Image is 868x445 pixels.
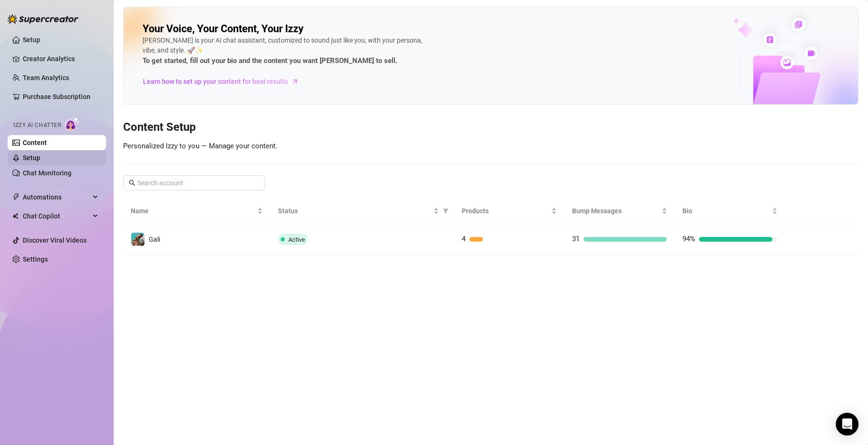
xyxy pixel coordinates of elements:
h3: Content Setup [123,120,859,135]
span: 4 [462,235,465,243]
input: Search account [137,178,252,188]
span: Bio [682,206,770,216]
div: [PERSON_NAME] is your AI chat assistant, customized to sound just like you, with your persona, vi... [143,36,427,67]
a: Chat Monitoring [23,169,72,177]
a: Learn how to set up your content for best results [143,74,306,89]
span: Bump Messages [572,206,660,216]
a: Settings [23,255,48,263]
h2: Your Voice, Your Content, Your Izzy [143,22,304,36]
a: Content [23,139,47,146]
span: Gali [149,236,160,243]
span: Learn how to set up your content for best results [143,76,288,87]
a: Purchase Subscription [23,93,90,100]
th: Bio [675,198,785,224]
span: Status [278,206,431,216]
img: ai-chatter-content-library-cLFOSyPT.png [711,8,858,104]
img: logo-BBDzfeDw.svg [8,14,79,24]
span: filter [443,208,448,214]
th: Bump Messages [564,198,675,224]
span: 31 [572,235,580,243]
span: Chat Copilot [23,209,90,224]
a: Discover Viral Videos [23,236,87,244]
span: thunderbolt [12,193,20,201]
span: search [129,180,135,186]
a: Setup [23,36,40,44]
div: Open Intercom Messenger [836,413,859,436]
img: AI Chatter [65,117,80,131]
strong: To get started, fill out your bio and the content you want [PERSON_NAME] to sell. [143,56,397,65]
span: Name [131,206,255,216]
a: Creator Analytics [23,51,98,66]
span: Products [462,206,549,216]
img: Gali [131,233,144,246]
span: Personalized Izzy to you — Manage your content. [123,142,277,150]
span: filter [441,204,450,218]
th: Name [123,198,270,224]
img: Chat Copilot [12,213,18,219]
a: Setup [23,154,40,162]
th: Status [270,198,454,224]
span: Izzy AI Chatter [13,121,61,130]
span: 94% [682,235,695,243]
th: Products [454,198,564,224]
span: arrow-right [290,77,300,86]
span: Automations [23,190,90,205]
a: Team Analytics [23,74,69,82]
span: Active [288,236,305,243]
